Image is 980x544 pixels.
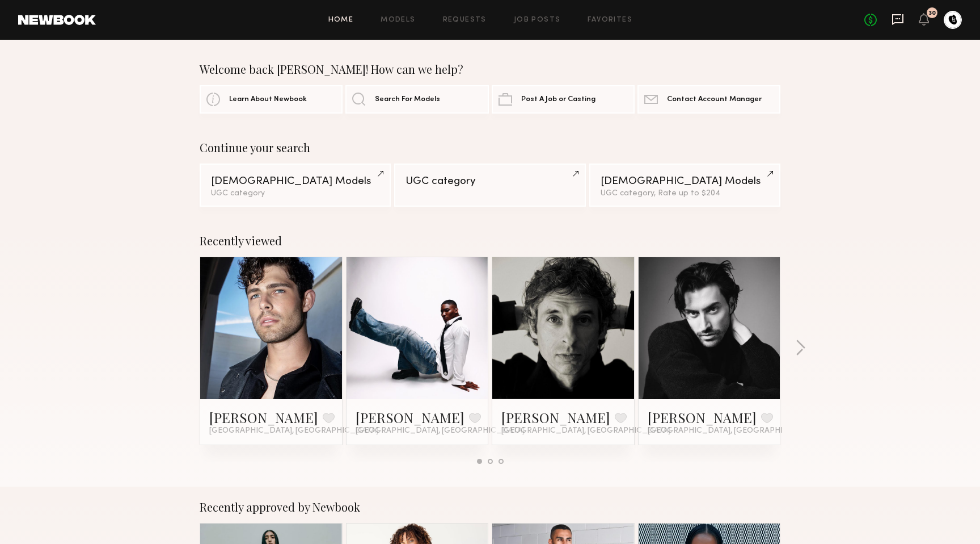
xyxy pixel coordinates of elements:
a: [PERSON_NAME] [648,408,757,426]
span: [GEOGRAPHIC_DATA], [GEOGRAPHIC_DATA] [209,426,378,436]
div: UGC category, Rate up to $204 [601,190,769,198]
div: [DEMOGRAPHIC_DATA] Models [211,176,379,187]
a: Home [328,16,354,24]
div: Recently viewed [200,234,780,248]
a: [PERSON_NAME] [501,408,610,426]
span: Learn About Newbook [229,96,307,103]
span: [GEOGRAPHIC_DATA], [GEOGRAPHIC_DATA] [501,426,670,436]
a: Search For Models [345,85,488,114]
span: Search For Models [375,96,440,103]
span: [GEOGRAPHIC_DATA], [GEOGRAPHIC_DATA] [356,426,525,436]
a: UGC category [394,164,585,207]
span: Post A Job or Casting [521,96,595,103]
a: Contact Account Manager [637,85,780,114]
div: 30 [928,10,936,16]
a: [DEMOGRAPHIC_DATA] ModelsUGC category, Rate up to $204 [589,164,780,207]
span: [GEOGRAPHIC_DATA], [GEOGRAPHIC_DATA] [648,426,817,436]
a: [PERSON_NAME] [209,408,318,426]
a: [DEMOGRAPHIC_DATA] ModelsUGC category [200,164,391,207]
div: [DEMOGRAPHIC_DATA] Models [601,176,769,187]
a: Job Posts [514,16,561,24]
a: [PERSON_NAME] [356,408,464,426]
a: Favorites [588,16,632,24]
span: Contact Account Manager [667,96,762,103]
div: Continue your search [200,141,780,154]
a: Post A Job or Casting [492,85,635,114]
div: UGC category [405,176,574,187]
a: Learn About Newbook [200,85,343,114]
div: UGC category [211,190,379,198]
div: Recently approved by Newbook [200,500,780,514]
div: Welcome back [PERSON_NAME]! How can we help? [200,62,780,76]
a: Requests [443,16,487,24]
a: Models [381,16,415,24]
